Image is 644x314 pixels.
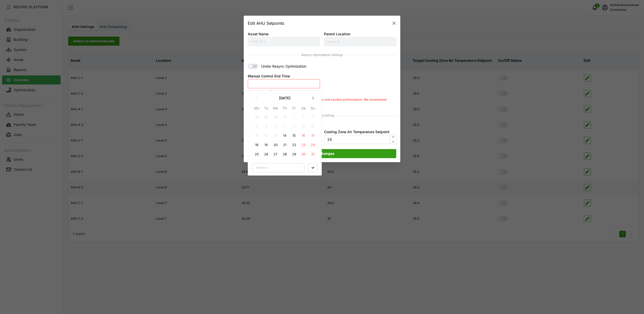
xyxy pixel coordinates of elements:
[271,150,280,159] button: 27 August 2025
[299,150,308,159] button: 30 August 2025
[248,90,320,93] p: Manual Control Time input must be set
[262,122,271,131] button: 5 August 2025
[280,150,289,159] button: 28 August 2025
[252,150,261,159] button: 25 August 2025
[299,113,308,122] button: 2 August 2025
[280,141,289,150] button: 21 August 2025
[252,131,261,140] button: 11 August 2025
[258,64,306,69] span: Under Resync Optimization
[248,97,396,107] p: Turning off optimisation may impact energy savings and system performance. We recommend keeping i...
[261,163,262,172] span: :
[262,165,267,170] input: --
[252,141,261,150] button: 18 August 2025
[271,113,280,122] button: 30 July 2025
[252,122,261,131] button: 4 August 2025
[308,141,317,150] button: 24 August 2025
[290,113,299,122] button: 1 August 2025
[290,122,299,131] button: 8 August 2025
[248,74,290,79] label: Manual Control End Time
[299,131,308,140] button: 16 August 2025
[271,122,280,131] button: 6 August 2025
[308,150,317,159] button: 31 August 2025
[248,31,268,37] label: Asset Name
[262,141,271,150] button: 19 August 2025
[308,131,317,140] button: 17 August 2025
[290,141,299,150] button: 22 August 2025
[308,105,317,112] th: Su
[248,149,396,158] button: Save Changes
[280,105,289,112] th: Th
[289,105,299,112] th: Fr
[299,141,308,150] button: 23 August 2025
[324,129,389,135] label: Cooling Zone Air Temperature Setpoint
[308,122,317,131] button: 10 August 2025
[262,150,271,159] button: 26 August 2025
[252,64,258,69] span: OFF
[248,113,396,118] span: Setpoints Setting
[280,113,289,122] button: 31 July 2025
[310,149,334,158] span: Save Changes
[248,21,284,25] h2: Edit AHU Setpoints
[271,105,280,112] th: We
[299,105,308,112] th: Sa
[271,141,280,150] button: 20 August 2025
[248,53,396,58] span: Resync Optimisation Settings
[261,94,308,103] button: [DATE]
[252,113,261,122] button: 28 July 2025
[324,31,350,37] label: Parent Location
[280,122,289,131] button: 7 August 2025
[299,122,308,131] button: 9 August 2025
[255,165,261,170] input: --
[252,105,261,112] th: Mo
[280,131,289,140] button: 14 August 2025
[262,131,271,140] button: 12 August 2025
[308,113,317,122] button: 3 August 2025
[290,131,299,140] button: 15 August 2025
[261,105,271,112] th: Tu
[271,131,280,140] button: 13 August 2025
[290,150,299,159] button: 29 August 2025
[262,113,271,122] button: 29 July 2025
